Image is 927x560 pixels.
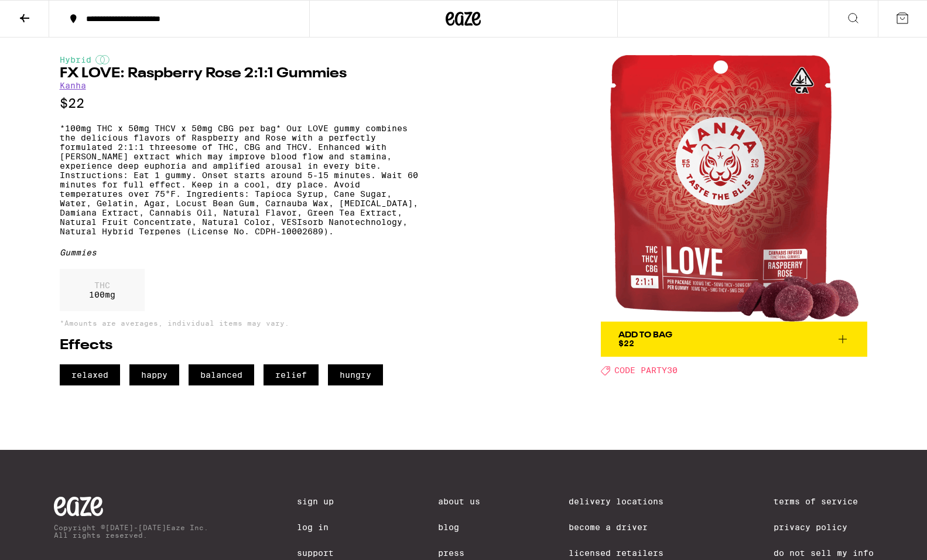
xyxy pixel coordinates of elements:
[60,55,423,64] div: Hybrid
[774,523,874,532] a: Privacy Policy
[60,124,423,236] p: *100mg THC x 50mg THCV x 50mg CBG per bag* Our LOVE gummy combines the delicious flavors of Raspb...
[60,81,86,90] a: Kanha
[89,281,115,290] p: THC
[60,248,423,257] div: Gummies
[60,364,120,385] span: relaxed
[264,364,319,385] span: relief
[438,523,480,532] a: Blog
[60,269,145,311] div: 100 mg
[95,55,110,64] img: hybridColor.svg
[618,331,672,339] div: Add To Bag
[60,96,423,111] p: $22
[601,55,867,322] img: Kanha - FX LOVE: Raspberry Rose 2:1:1 Gummies
[438,548,480,558] a: Press
[60,67,423,81] h1: FX LOVE: Raspberry Rose 2:1:1 Gummies
[54,524,208,539] p: Copyright © [DATE]-[DATE] Eaze Inc. All rights reserved.
[328,364,383,385] span: hungry
[774,548,874,558] a: Do Not Sell My Info
[129,364,179,385] span: happy
[297,497,350,506] a: Sign Up
[614,366,678,375] span: CODE PARTY30
[601,322,867,357] button: Add To Bag$22
[774,497,874,506] a: Terms of Service
[60,319,423,327] p: *Amounts are averages, individual items may vary.
[569,523,685,532] a: Become a Driver
[297,523,350,532] a: Log In
[438,497,480,506] a: About Us
[618,339,634,348] span: $22
[569,497,685,506] a: Delivery Locations
[297,548,350,558] a: Support
[60,339,423,353] h2: Effects
[189,364,254,385] span: balanced
[569,548,685,558] a: Licensed Retailers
